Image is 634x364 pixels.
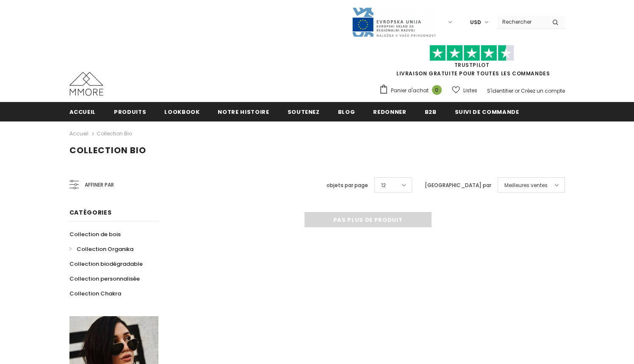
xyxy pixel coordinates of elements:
[487,87,513,94] a: S'identifier
[69,260,143,268] span: Collection biodégradable
[69,242,133,256] a: Collection Organika
[455,102,519,121] a: Suivi de commande
[373,102,406,121] a: Redonner
[85,180,114,190] span: Affiner par
[338,108,355,116] span: Blog
[452,83,477,98] a: Listes
[69,102,96,121] a: Accueil
[69,275,140,283] span: Collection personnalisée
[69,286,121,301] a: Collection Chakra
[114,102,146,121] a: Produits
[164,102,199,121] a: Lookbook
[455,108,519,116] span: Suivi de commande
[327,181,368,190] label: objets par page
[69,129,89,139] a: Accueil
[504,181,548,190] span: Meilleures ventes
[97,130,132,137] a: Collection Bio
[425,108,437,116] span: B2B
[69,290,121,298] span: Collection Chakra
[69,230,121,238] span: Collection de bois
[69,227,121,242] a: Collection de bois
[463,86,477,95] span: Listes
[373,108,406,116] span: Redonner
[69,72,103,96] img: Cas MMORE
[288,108,320,116] span: soutenez
[218,108,269,116] span: Notre histoire
[69,108,96,116] span: Accueil
[69,271,140,286] a: Collection personnalisée
[391,86,429,95] span: Panier d'achat
[77,245,133,253] span: Collection Organika
[338,102,355,121] a: Blog
[218,102,269,121] a: Notre histoire
[69,208,112,217] span: Catégories
[69,144,146,156] span: Collection Bio
[114,108,146,116] span: Produits
[164,108,199,116] span: Lookbook
[352,7,436,38] img: Javni Razpis
[379,84,446,97] a: Panier d'achat 0
[497,16,546,28] input: Search Site
[521,87,565,94] a: Créez un compte
[425,181,491,190] label: [GEOGRAPHIC_DATA] par
[352,18,436,25] a: Javni Razpis
[425,102,437,121] a: B2B
[288,102,320,121] a: soutenez
[381,181,386,190] span: 12
[515,87,520,94] span: or
[429,45,514,61] img: Faites confiance aux étoiles pilotes
[470,18,481,27] span: USD
[69,256,143,271] a: Collection biodégradable
[379,49,565,77] span: LIVRAISON GRATUITE POUR TOUTES LES COMMANDES
[432,85,442,95] span: 0
[454,61,490,69] a: TrustPilot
